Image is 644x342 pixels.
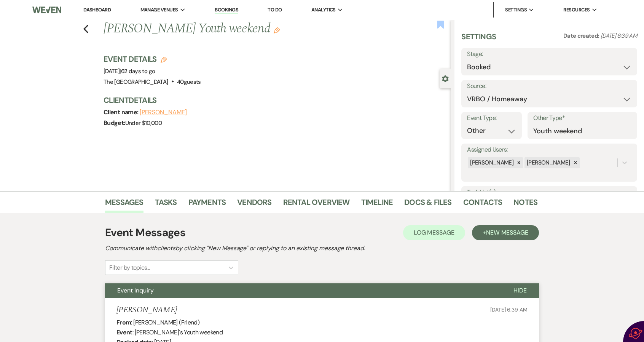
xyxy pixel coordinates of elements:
h1: Event Messages [105,225,185,241]
span: Log Message [414,229,454,237]
a: To Do [268,6,282,13]
h5: [PERSON_NAME] [116,305,177,315]
a: Rental Overview [283,196,350,213]
h3: Event Details [104,54,201,64]
label: Stage: [467,49,631,60]
h3: Settings [461,31,496,48]
span: Client name: [104,108,140,116]
h2: Communicate with clients by clicking "New Message" or replying to an existing message thread. [105,244,539,253]
a: Payments [188,196,226,213]
a: Notes [513,196,537,213]
a: Dashboard [83,6,111,13]
a: Bookings [215,6,238,14]
div: Filter by topics... [109,263,150,272]
span: Date created: [563,32,601,40]
label: Other Type* [533,113,631,124]
button: Edit [274,27,280,34]
a: Messages [105,196,143,213]
h1: [PERSON_NAME] Youth weekend [104,20,378,38]
button: Log Message [403,225,465,240]
label: Assigned Users: [467,144,631,155]
a: Tasks [155,196,177,213]
a: Contacts [463,196,502,213]
span: Event Inquiry [117,286,154,294]
label: Task List(s): [467,187,631,198]
button: Event Inquiry [105,283,501,298]
span: [DATE] 6:39 AM [490,306,528,313]
span: Budget: [104,119,125,127]
span: Settings [505,6,527,14]
span: [DATE] [104,67,155,75]
label: Event Type: [467,113,516,124]
b: Event [116,328,132,336]
a: Timeline [361,196,393,213]
h3: Client Details [104,95,443,105]
button: Hide [501,283,539,298]
span: Analytics [311,6,336,14]
span: Under $10,000 [125,119,162,127]
span: 40 guests [177,78,201,86]
button: Close lead details [442,75,449,82]
a: Vendors [237,196,271,213]
b: From [116,318,131,326]
img: Weven Logo [32,2,61,18]
span: Resources [563,6,590,14]
span: The [GEOGRAPHIC_DATA] [104,78,168,86]
span: Manage Venues [140,6,178,14]
div: [PERSON_NAME] [524,157,571,168]
a: Docs & Files [404,196,451,213]
span: 62 days to go [121,67,155,75]
span: Hide [513,286,527,294]
button: [PERSON_NAME] [140,109,187,115]
span: | [120,67,155,75]
span: [DATE] 6:39 AM [601,32,637,40]
button: +New Message [472,225,539,240]
span: New Message [486,229,528,237]
label: Source: [467,81,631,92]
div: [PERSON_NAME] [468,157,515,168]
